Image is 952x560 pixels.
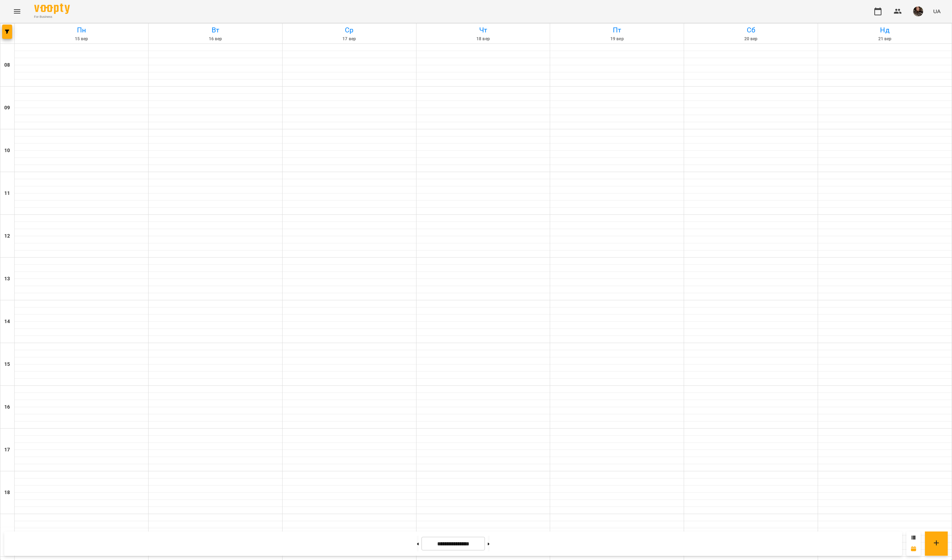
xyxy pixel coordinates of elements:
h6: 18 [4,489,10,497]
h6: Пн [16,25,147,36]
button: UA [930,5,943,18]
h6: Пт [551,25,683,36]
h6: Ср [284,25,415,36]
h6: Сб [685,25,817,36]
h6: Нд [819,25,951,36]
h6: 21 вер [819,36,951,42]
span: For Business [34,15,70,19]
h6: 15 вер [16,36,147,42]
h6: 12 [4,232,10,240]
h6: 10 [4,147,10,155]
h6: 14 [4,318,10,326]
h6: 16 вер [150,36,281,42]
h6: 16 [4,403,10,411]
h6: 11 [4,190,10,197]
h6: 19 вер [551,36,683,42]
h6: 08 [4,61,10,69]
span: UA [933,7,941,15]
h6: 17 вер [284,36,415,42]
h6: 13 [4,275,10,283]
button: Menu [9,3,26,20]
img: 50c54b37278f070f9d74a627e50a0a9b.jpg [913,6,923,16]
h6: 18 вер [418,36,549,42]
h6: 09 [4,104,10,112]
h6: 17 [4,446,10,454]
h6: 15 [4,361,10,368]
h6: Вт [150,25,281,36]
h6: Чт [418,25,549,36]
h6: 20 вер [685,36,817,42]
img: Voopty Logo [34,4,70,14]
